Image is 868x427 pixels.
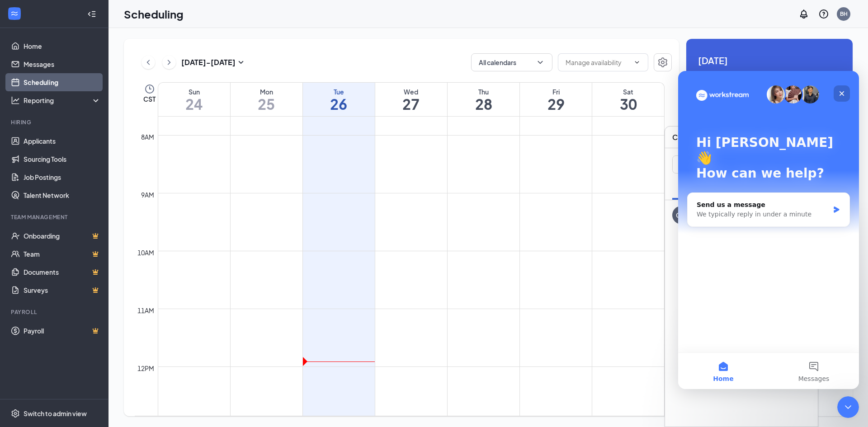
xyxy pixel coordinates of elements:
[303,96,375,112] h1: 26
[24,263,101,281] a: DocumentsCrown
[136,363,156,373] div: 12pm
[139,190,156,200] div: 9am
[678,71,859,389] iframe: Intercom live chat
[24,186,101,204] a: Talent Network
[633,59,641,66] svg: ChevronDown
[24,150,101,168] a: Sourcing Tools
[165,57,174,68] svg: ChevronRight
[139,132,156,142] div: 8am
[536,58,545,67] svg: ChevronDown
[11,308,99,316] div: Payroll
[158,87,230,96] div: Sun
[24,245,101,263] a: TeamCrown
[10,9,19,18] svg: WorkstreamLogo
[24,281,101,299] a: SurveysCrown
[24,227,101,245] a: OnboardingCrown
[698,53,841,67] span: [DATE]
[144,57,153,68] svg: ChevronLeft
[520,87,592,96] div: Fri
[375,87,447,96] div: Wed
[136,248,156,258] div: 10am
[592,83,664,116] a: August 30, 2025
[11,213,99,221] div: Team Management
[303,83,375,116] a: August 26, 2025
[162,56,176,69] button: ChevronRight
[657,57,668,68] svg: Settings
[520,96,592,112] h1: 29
[24,73,101,91] a: Scheduling
[520,83,592,116] a: August 29, 2025
[11,96,20,105] svg: Analysis
[144,84,155,94] svg: Clock
[676,211,687,220] div: CW
[143,94,156,103] span: CST
[158,96,230,112] h1: 24
[840,10,848,18] div: BH
[798,9,809,19] svg: Notifications
[592,96,664,112] h1: 30
[236,57,246,68] svg: SmallChevronDown
[24,37,101,55] a: Home
[471,53,552,71] button: All calendarsChevronDown
[11,409,20,418] svg: Settings
[11,118,99,126] div: Hiring
[124,6,184,22] h1: Scheduling
[592,87,664,96] div: Sat
[448,87,519,96] div: Thu
[672,132,689,142] h3: Chat
[231,96,302,112] h1: 25
[448,96,519,112] h1: 28
[231,83,302,116] a: August 25, 2025
[24,132,101,150] a: Applicants
[375,83,447,116] a: August 27, 2025
[24,168,101,186] a: Job Postings
[837,396,859,418] iframe: Intercom live chat
[818,9,829,19] svg: QuestionInfo
[566,57,630,67] input: Manage availability
[231,87,302,96] div: Mon
[24,409,87,418] div: Switch to admin view
[87,9,96,19] svg: Collapse
[142,56,155,69] button: ChevronLeft
[654,53,672,71] button: Settings
[375,96,447,112] h1: 27
[24,55,101,73] a: Messages
[136,305,156,315] div: 11am
[24,322,101,340] a: PayrollCrown
[181,57,236,67] h3: [DATE] - [DATE]
[303,87,375,96] div: Tue
[448,83,519,116] a: August 28, 2025
[158,83,230,116] a: August 24, 2025
[673,156,780,173] input: Search applicant
[24,96,101,105] div: Reporting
